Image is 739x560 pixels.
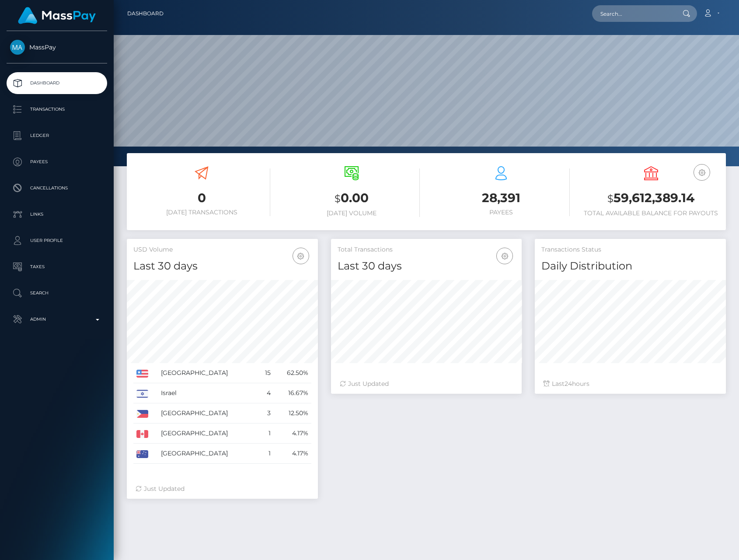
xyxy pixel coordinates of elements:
td: 16.67% [274,383,311,403]
h3: 0 [133,189,270,206]
p: Transactions [10,103,104,116]
h3: 59,612,389.14 [583,189,720,207]
div: Just Updated [136,484,309,493]
td: 62.50% [274,363,311,383]
td: 1 [258,444,274,464]
img: MassPay Logo [18,7,96,24]
h4: Last 30 days [133,259,311,274]
td: 4 [258,383,274,403]
td: [GEOGRAPHIC_DATA] [158,423,258,444]
a: Ledger [7,125,107,147]
a: Cancellations [7,177,107,199]
td: [GEOGRAPHIC_DATA] [158,363,258,383]
img: CA.png [136,430,148,438]
a: Admin [7,308,107,330]
h3: 0.00 [283,189,420,207]
img: IL.png [136,390,148,398]
small: $ [607,192,614,205]
a: Links [7,203,107,225]
a: Payees [7,151,107,173]
a: Taxes [7,256,107,278]
td: [GEOGRAPHIC_DATA] [158,403,258,423]
h5: USD Volume [133,245,311,254]
td: 4.17% [274,444,311,464]
div: Last hours [544,379,717,388]
p: Ledger [10,129,104,142]
img: MassPay [10,40,25,55]
td: [GEOGRAPHIC_DATA] [158,444,258,464]
td: 12.50% [274,403,311,423]
h4: Daily Distribution [541,259,719,274]
p: Payees [10,155,104,168]
span: MassPay [7,43,107,51]
h5: Total Transactions [338,245,516,254]
p: Dashboard [10,77,104,90]
p: User Profile [10,234,104,247]
td: 15 [258,363,274,383]
h6: [DATE] Volume [283,210,420,217]
p: Admin [10,313,104,326]
a: Search [7,282,107,304]
p: Cancellations [10,182,104,195]
span: 24 [565,380,572,388]
a: Dashboard [127,4,164,23]
td: 3 [258,403,274,423]
p: Search [10,287,104,300]
h6: Payees [433,209,570,216]
a: Dashboard [7,72,107,94]
td: 1 [258,423,274,444]
h6: Total Available Balance for Payouts [583,210,720,217]
h3: 28,391 [433,189,570,206]
input: Search... [592,5,674,22]
a: Transactions [7,98,107,120]
p: Links [10,208,104,221]
h4: Last 30 days [338,259,516,274]
a: User Profile [7,230,107,252]
p: Taxes [10,260,104,273]
div: Just Updated [340,379,513,388]
img: US.png [136,370,148,378]
img: PH.png [136,410,148,418]
td: Israel [158,383,258,403]
h6: [DATE] Transactions [133,209,270,216]
h5: Transactions Status [541,245,719,254]
td: 4.17% [274,423,311,444]
small: $ [335,192,341,205]
img: AU.png [136,450,148,458]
